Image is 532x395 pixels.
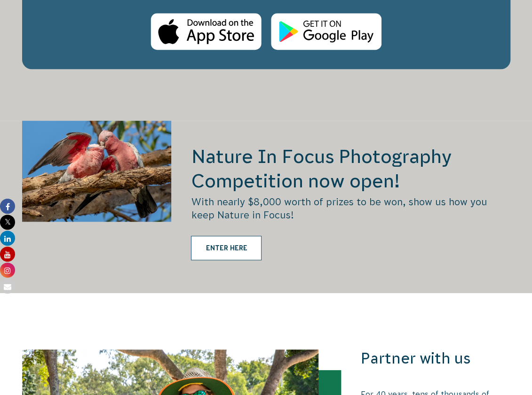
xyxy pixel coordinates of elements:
img: Android Store Logo [271,13,381,50]
img: Apple Store Logo [151,13,262,50]
a: ENTER HERE [191,236,262,260]
p: With nearly $8,000 worth of prizes to be won, show us how you keep Nature in Focus! [191,195,510,222]
h3: Partner with us [361,349,510,368]
h2: Nature In Focus Photography Competition now open! [191,144,510,193]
